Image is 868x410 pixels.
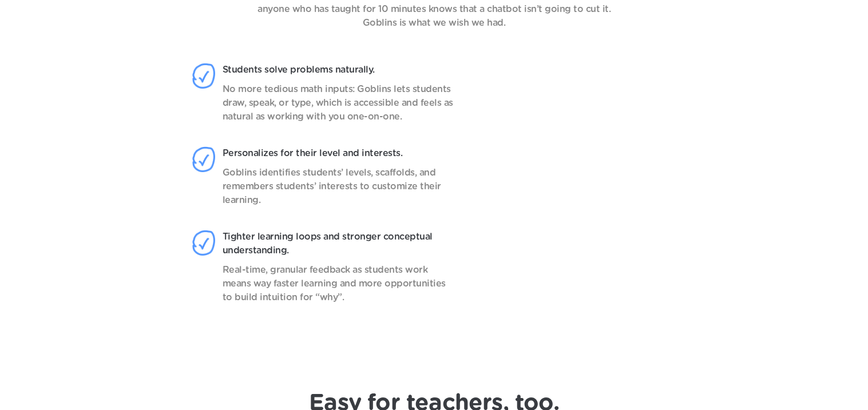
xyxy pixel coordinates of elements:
p: Students solve problems naturally. [223,63,455,77]
p: Real-time, granular feedback as students work means way faster learning and more opportunities to... [223,263,455,304]
p: Personalizes for their level and interests. [223,146,455,160]
p: No more tedious math inputs: Goblins lets students draw, speak, or type, which is accessible and ... [223,82,455,124]
p: Tighter learning loops and stronger conceptual understanding. [223,230,455,257]
p: Goblins identifies students’ levels, scaffolds, and remembers students’ interests to customize th... [223,166,455,207]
